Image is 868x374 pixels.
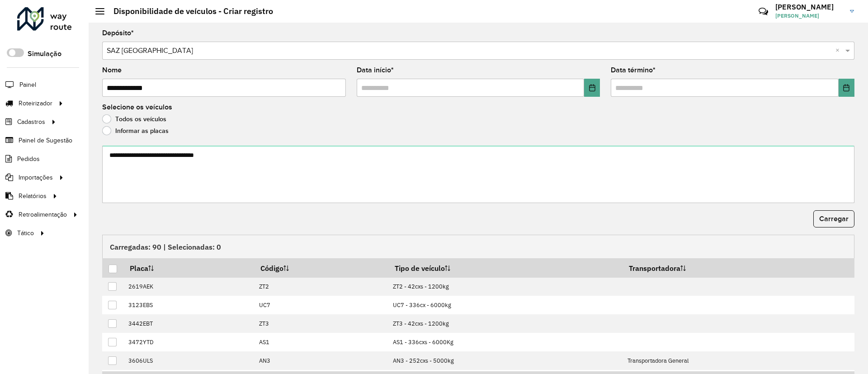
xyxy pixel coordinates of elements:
[19,80,36,90] span: Painel
[254,351,388,370] td: AN3
[388,333,623,351] td: AS1 - 336cxs - 6000Kg
[754,2,773,21] a: Contato Rápido
[254,314,388,333] td: ZT3
[17,154,40,164] span: Pedidos
[19,99,52,108] span: Roteirizador
[102,114,166,123] label: Todos os veículos
[123,333,254,351] td: 3472YTD
[254,258,388,277] th: Código
[623,258,854,277] th: Transportadora
[584,79,600,97] button: Choose Date
[123,258,254,277] th: Placa
[388,296,623,314] td: UC7 - 336cx - 6000kg
[102,126,169,135] label: Informar as placas
[102,102,172,113] label: Selecione os veículos
[123,278,254,296] td: 2619AEK
[388,351,623,370] td: AN3 - 252cxs - 5000kg
[388,258,623,277] th: Tipo de veículo
[388,278,623,296] td: ZT2 - 42cxs - 1200kg
[102,235,854,258] div: Carregadas: 90 | Selecionadas: 0
[19,136,72,145] span: Painel de Sugestão
[813,210,854,227] button: Carregar
[611,65,656,76] label: Data término
[254,278,388,296] td: ZT2
[388,314,623,333] td: ZT3 - 42cxs - 1200kg
[28,48,61,59] label: Simulação
[839,79,854,97] button: Choose Date
[104,6,273,16] h2: Disponibilidade de veículos - Criar registro
[19,210,67,219] span: Retroalimentação
[102,28,134,38] label: Depósito
[123,314,254,333] td: 3442EBT
[254,296,388,314] td: UC7
[19,173,53,182] span: Importações
[123,296,254,314] td: 3123EBS
[19,191,47,201] span: Relatórios
[775,3,843,11] h3: [PERSON_NAME]
[819,215,849,223] span: Carregar
[102,65,122,76] label: Nome
[775,12,843,20] span: [PERSON_NAME]
[123,351,254,370] td: 3606ULS
[357,65,394,76] label: Data início
[254,333,388,351] td: AS1
[623,351,854,370] td: Transportadora General
[17,117,45,127] span: Cadastros
[17,228,34,238] span: Tático
[835,45,843,56] span: Clear all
